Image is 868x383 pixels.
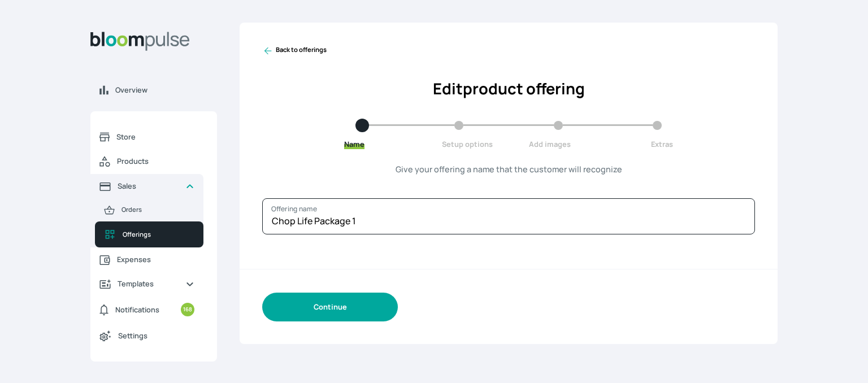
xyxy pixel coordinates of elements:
[90,23,217,369] aside: Sidebar
[90,247,203,272] a: Expenses
[90,323,203,348] a: Settings
[262,45,327,56] a: Back to offerings
[118,181,176,191] span: Sales
[90,78,217,102] a: Overview
[240,150,778,176] p: Give your offering a name that the customer will recognize
[95,221,203,247] a: Offerings
[90,272,203,296] a: Templates
[118,278,176,289] span: Templates
[123,230,194,240] span: Offerings
[90,125,203,149] a: Store
[118,330,194,341] span: Settings
[117,254,194,265] span: Expenses
[529,139,571,149] span: Add images
[344,139,364,149] span: Name
[90,174,203,198] a: Sales
[116,132,194,142] span: Store
[95,198,203,221] a: Orders
[90,296,203,323] a: Notifications168
[90,149,203,174] a: Products
[121,205,194,215] span: Orders
[90,32,190,51] img: Bloom Logo
[115,304,159,315] span: Notifications
[262,293,398,321] button: Continue
[262,77,755,101] h2: Edit product offering
[181,303,194,316] small: 168
[651,139,673,149] span: Extras
[117,156,194,167] span: Products
[115,85,208,95] span: Overview
[442,139,493,149] span: Setup options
